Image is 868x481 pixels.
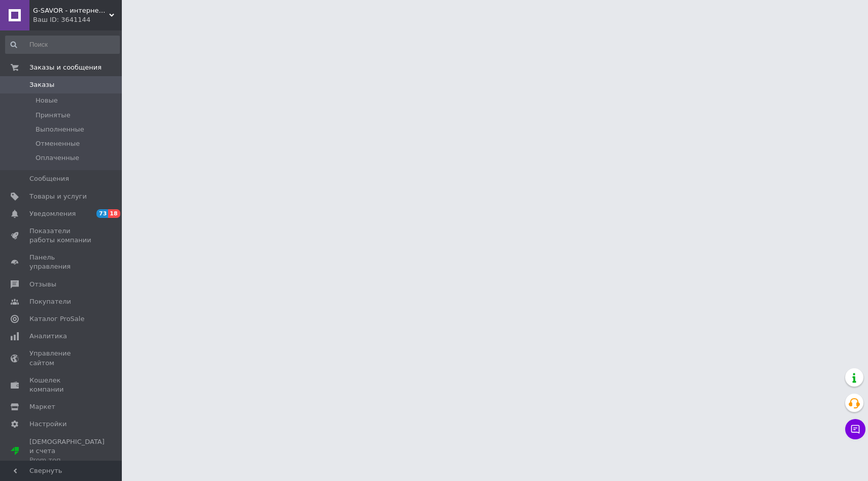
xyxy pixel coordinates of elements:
[33,6,109,15] span: G-SAVOR - интернет-магазин сумок, обуви и аксессуаров
[36,125,84,134] span: Выполненные
[5,36,120,54] input: Поиск
[29,80,54,89] span: Заказы
[29,420,66,429] span: Настройки
[29,227,94,245] span: Показатели работы компании
[96,209,108,218] span: 73
[108,209,120,218] span: 18
[29,456,105,465] div: Prom топ
[29,192,87,201] span: Товары и услуги
[29,253,94,271] span: Панель управления
[29,332,67,341] span: Аналитика
[29,174,69,183] span: Сообщения
[29,376,94,394] span: Кошелек компании
[29,402,55,411] span: Маркет
[33,15,122,24] div: Ваш ID: 3641144
[29,314,84,324] span: Каталог ProSale
[36,111,71,120] span: Принятые
[29,297,71,306] span: Покупатели
[29,209,76,218] span: Уведомления
[845,419,865,439] button: Чат с покупателем
[36,139,80,148] span: Отмененные
[36,153,79,163] span: Оплаченные
[29,63,102,72] span: Заказы и сообщения
[36,96,58,105] span: Новые
[29,349,94,367] span: Управление сайтом
[29,437,105,465] span: [DEMOGRAPHIC_DATA] и счета
[29,280,56,289] span: Отзывы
